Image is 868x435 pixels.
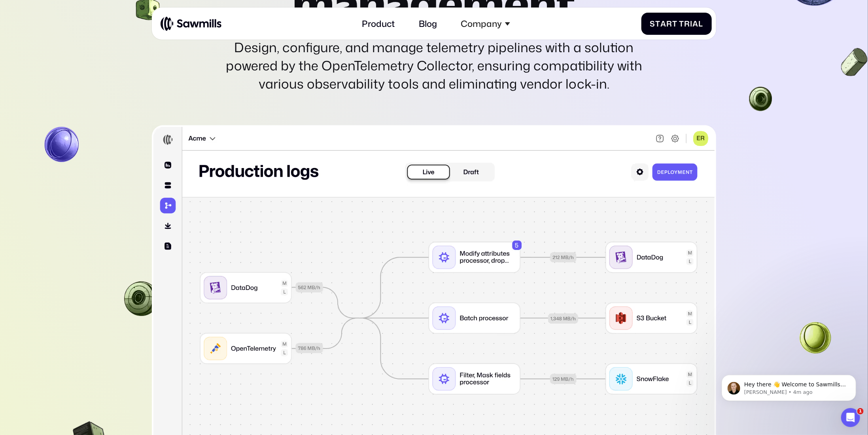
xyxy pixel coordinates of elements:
span: r [685,19,690,28]
span: S [650,19,656,28]
iframe: Intercom live chat [841,408,860,427]
span: a [692,19,698,28]
span: a [660,19,666,28]
a: Blog [412,12,443,35]
a: Product [356,12,401,35]
span: r [666,19,672,28]
span: T [679,19,685,28]
div: Company [454,12,517,35]
div: Design, configure, and manage telemetry pipelines with a solution powered by the OpenTelemetry Co... [222,38,645,93]
span: l [698,19,703,28]
div: Company [461,19,502,29]
span: t [672,19,677,28]
a: StartTrial [641,13,712,35]
span: 1 [857,408,864,414]
span: i [690,19,692,28]
iframe: Intercom notifications message [710,358,868,414]
span: t [656,19,661,28]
